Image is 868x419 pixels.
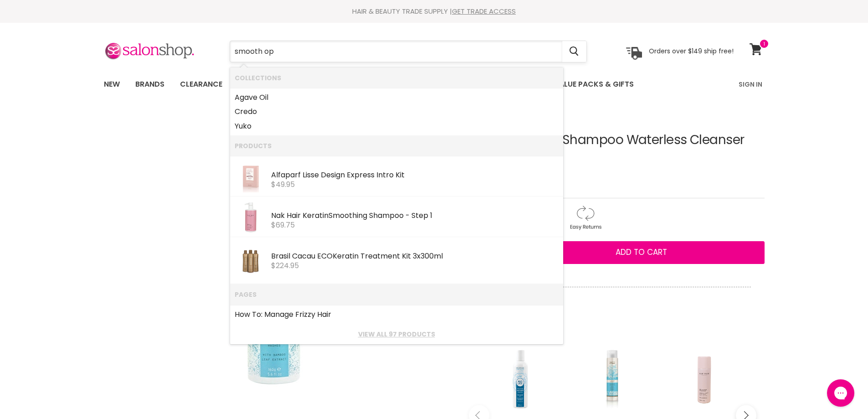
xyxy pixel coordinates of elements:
div: Nak Hair Keratin ing Shampoo - Step 1 [271,212,559,221]
span: $69.75 [271,220,295,230]
div: Alfaparf Lisse Design Express Intro Kit [271,171,559,181]
p: Goes well with [474,287,751,317]
div: HAIR & BEAUTY TRADE SUPPLY | [92,7,776,16]
a: Credo [235,104,559,119]
div: Brasil Cacau ECOKeratin Treatment Kit 3x300ml [271,252,559,262]
span: $224.95 [271,260,299,271]
li: View All [230,324,563,344]
iframe: Gorgias live chat messenger [822,376,859,410]
h1: Natural Look Dry Shampoo Waterless Cleanser [461,133,765,147]
p: Orders over $149 ship free! [649,47,734,55]
span: Add to cart [616,247,667,258]
a: GET TRADE ACCESS [452,6,516,16]
a: Yuko [235,119,559,134]
button: Add to cart [519,241,765,264]
li: Products: Brasil Cacau ECOKeratin Treatment Kit 3x300ml [230,237,563,284]
img: returns.gif [561,204,609,232]
span: $49.95 [271,179,295,190]
li: Products [230,135,563,156]
img: AlfaparfMilanoKeratinTherapyLisseDesignExpressKit-705971a8-a9aa-4b93-a0f0-a11830f8e3f3-2499x.webp [235,160,267,192]
li: Pages: How To: Manage Frizzy Hair [230,305,563,324]
img: nak-keratin-smoothing-shampoo-step-1-hair-brasil-cacau-37156177641635_2048x_af38816f-1653-4605-b1... [235,201,267,233]
li: Collections: Agave Oil [230,88,563,105]
form: Product [230,41,587,62]
li: Collections [230,67,563,88]
a: Brands [128,75,171,94]
li: Collections: Credo [230,104,563,119]
input: Search [230,41,562,62]
a: Agave Oil [235,90,559,105]
li: Pages [230,284,563,305]
img: CACAU_300ML_KIT_200x.jpg [238,242,263,280]
button: Search [562,41,586,62]
a: New [97,75,127,94]
nav: Main [92,71,776,98]
ul: Main menu [97,71,687,98]
a: How To: Manage Frizzy Hair [235,307,559,322]
li: Products: Nak Hair Keratin Smoothing Shampoo - Step 1 [230,197,563,237]
li: Products: Alfaparf Lisse Design Express Intro Kit [230,156,563,197]
li: Collections: Yuko [230,119,563,136]
a: Value Packs & Gifts [547,75,641,94]
a: View all 97 products [235,331,559,338]
a: Sign In [733,75,768,94]
a: Clearance [173,75,229,94]
b: Smooth [329,210,357,221]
